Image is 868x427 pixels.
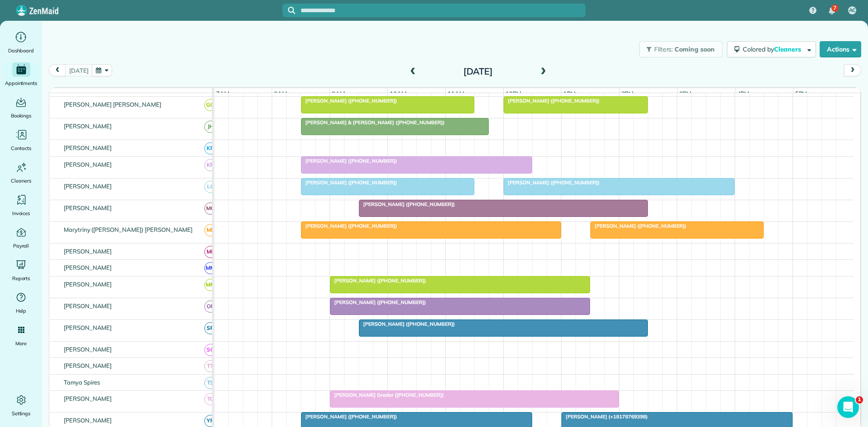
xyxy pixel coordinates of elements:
span: 12pm [504,90,523,97]
span: [PERSON_NAME] ([PHONE_NUMBER]) [330,299,426,305]
button: Focus search [283,7,295,14]
span: [PERSON_NAME] [62,417,114,424]
span: [PERSON_NAME] [62,362,114,369]
span: Colored by [743,45,804,53]
span: YR [204,415,217,427]
button: next [844,64,861,76]
span: TG [204,393,217,405]
span: [PERSON_NAME] [62,144,114,151]
span: TS [204,377,217,389]
span: [PERSON_NAME] [62,183,114,190]
a: Settings [4,393,38,418]
button: Colored byCleaners [727,41,816,57]
span: Contacts [11,144,31,153]
span: [PERSON_NAME] ([PHONE_NUMBER]) [301,158,397,164]
span: Dashboard [8,46,34,55]
span: 3pm [678,90,693,97]
span: [PERSON_NAME] ([PHONE_NUMBER]) [359,201,455,207]
span: [PERSON_NAME] & [PERSON_NAME] ([PHONE_NUMBER]) [301,119,445,126]
span: SR [204,322,217,334]
a: Help [4,290,38,315]
span: GG [204,99,217,111]
span: 7am [214,90,231,97]
a: Dashboard [4,30,38,55]
span: [PERSON_NAME] ([PHONE_NUMBER]) [301,98,397,104]
span: 9am [330,90,347,97]
span: Settings [12,409,31,418]
span: [PERSON_NAME] [62,346,114,353]
span: AC [849,7,856,14]
span: ME [204,224,217,236]
span: 1pm [561,90,577,97]
span: Payroll [13,241,29,250]
span: [PERSON_NAME] [62,204,114,211]
span: 10am [388,90,408,97]
button: [DATE] [65,64,92,76]
span: ML [204,246,217,258]
span: Cleaners [11,176,31,185]
span: 7 [833,5,836,12]
span: Appointments [5,79,38,88]
span: 5pm [793,90,809,97]
span: Invoices [12,209,30,218]
span: KR [204,159,217,171]
span: 2pm [620,90,636,97]
span: [PERSON_NAME] [62,264,114,271]
span: 11am [446,90,466,97]
span: More [15,339,27,348]
span: [PERSON_NAME] [62,122,114,130]
span: SC [204,344,217,356]
h2: [DATE] [421,66,534,76]
span: MG [204,202,217,215]
span: Bookings [11,111,32,120]
span: OR [204,300,217,313]
span: [PERSON_NAME] Grader ([PHONE_NUMBER]) [330,392,444,398]
span: Tamya Spires [62,379,102,386]
span: [PERSON_NAME] ([PHONE_NUMBER]) [301,223,397,229]
a: Cleaners [4,160,38,185]
span: 4pm [736,90,751,97]
span: [PERSON_NAME] [62,161,114,168]
span: MM [204,262,217,274]
span: KR [204,142,217,155]
span: 1 [856,396,863,404]
span: JH [204,121,217,133]
span: Marytriny ([PERSON_NAME]) [PERSON_NAME] [62,226,194,233]
span: Coming soon [675,45,715,53]
span: [PERSON_NAME] [62,324,114,331]
a: Invoices [4,192,38,218]
button: prev [49,64,66,76]
span: MM [204,279,217,291]
button: Actions [820,41,861,57]
span: [PERSON_NAME] (+18178769398) [561,413,648,420]
span: LC [204,181,217,193]
span: [PERSON_NAME] ([PHONE_NUMBER]) [590,223,687,229]
iframe: Intercom live chat [837,396,859,418]
span: [PERSON_NAME] ([PHONE_NUMBER]) [301,413,397,420]
span: [PERSON_NAME] [PERSON_NAME] [62,101,163,108]
div: 7 unread notifications [822,1,841,21]
a: Bookings [4,95,38,120]
a: Appointments [4,62,38,88]
span: TT [204,360,217,372]
span: [PERSON_NAME] ([PHONE_NUMBER]) [503,98,600,104]
span: [PERSON_NAME] ([PHONE_NUMBER]) [301,179,397,186]
span: [PERSON_NAME] [62,302,114,310]
span: [PERSON_NAME] [62,395,114,402]
span: [PERSON_NAME] [62,248,114,255]
span: [PERSON_NAME] ([PHONE_NUMBER]) [359,321,455,327]
span: Cleaners [774,45,803,53]
span: Filters: [654,45,673,53]
span: [PERSON_NAME] ([PHONE_NUMBER]) [503,179,600,186]
span: Help [16,306,27,315]
span: 8am [272,90,289,97]
span: [PERSON_NAME] [62,281,114,288]
span: [PERSON_NAME] ([PHONE_NUMBER]) [330,277,426,284]
a: Payroll [4,225,38,250]
a: Reports [4,258,38,283]
span: Reports [12,274,30,283]
a: Contacts [4,127,38,153]
svg: Focus search [288,7,295,14]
